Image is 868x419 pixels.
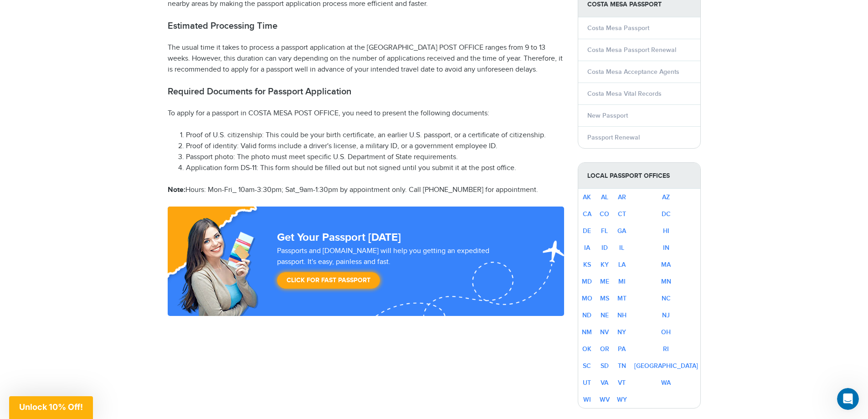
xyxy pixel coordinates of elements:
[583,396,591,403] a: WI
[19,402,83,412] span: Unlock 10% Off!
[168,186,185,194] strong: Note:
[619,244,624,252] a: IL
[601,362,609,370] a: SD
[600,396,610,403] a: WV
[617,311,627,319] a: NH
[618,278,626,285] a: MI
[661,328,671,336] a: OH
[583,210,591,218] a: CA
[168,21,564,31] h2: Estimated Processing Time
[618,345,626,353] a: PA
[9,396,93,419] div: Unlock 10% Off!
[582,311,591,319] a: ND
[600,278,609,285] a: ME
[583,261,591,269] a: KS
[582,345,591,353] a: OK
[601,379,608,387] a: VA
[273,246,522,293] div: Passports and [DOMAIN_NAME] will help you getting an expedited passport. It's easy, painless and ...
[663,345,669,353] a: RI
[583,227,591,235] a: DE
[618,193,626,201] a: AR
[617,396,627,403] a: WY
[186,152,564,163] li: Passport photo: The photo must meet specific U.S. Department of State requirements.
[600,295,609,302] a: MS
[583,193,591,201] a: AK
[661,261,671,269] a: MA
[662,311,670,319] a: NJ
[582,278,592,285] a: MD
[168,42,564,75] p: The usual time it takes to process a passport application at the [GEOGRAPHIC_DATA] POST OFFICE ra...
[663,227,669,235] a: HI
[186,163,564,174] li: Application form DS-11: This form should be filled out but not signed until you submit it at the ...
[582,295,592,302] a: MO
[618,210,626,218] a: CT
[662,193,670,201] a: AZ
[601,193,608,201] a: AL
[601,261,609,269] a: KY
[277,231,401,244] strong: Get Your Passport [DATE]
[662,210,671,218] a: DC
[600,328,609,336] a: NV
[663,244,669,252] a: IN
[662,295,671,302] a: NC
[168,86,564,97] h2: Required Documents for Passport Application
[583,362,591,370] a: SC
[661,278,671,285] a: MN
[617,328,626,336] a: NY
[601,244,608,252] a: ID
[168,185,564,196] p: Hours: Mon-Fri_ 10am-3:30pm; Sat_9am-1:30pm by appointment only. Call [PHONE_NUMBER] for appointm...
[584,244,590,252] a: IA
[837,388,859,410] iframe: Intercom live chat
[186,141,564,152] li: Proof of identity: Valid forms include a driver's license, a military ID, or a government employe...
[578,163,700,189] strong: Local Passport Offices
[587,90,662,98] a: Costa Mesa Vital Records
[634,362,698,370] a: [GEOGRAPHIC_DATA]
[587,68,679,76] a: Costa Mesa Acceptance Agents
[587,24,649,32] a: Costa Mesa Passport
[587,134,640,141] a: Passport Renewal
[600,345,609,353] a: OR
[186,130,564,141] li: Proof of U.S. citizenship: This could be your birth certificate, an earlier U.S. passport, or a c...
[587,112,628,119] a: New Passport
[661,379,671,387] a: WA
[583,379,591,387] a: UT
[582,328,592,336] a: NM
[601,227,608,235] a: FL
[601,311,609,319] a: NE
[618,261,626,269] a: LA
[587,46,676,54] a: Costa Mesa Passport Renewal
[277,272,380,289] a: Click for Fast Passport
[618,379,626,387] a: VT
[600,210,609,218] a: CO
[618,362,626,370] a: TN
[617,227,626,235] a: GA
[168,108,564,119] p: To apply for a passport in COSTA MESA POST OFFICE, you need to present the following documents:
[617,295,627,302] a: MT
